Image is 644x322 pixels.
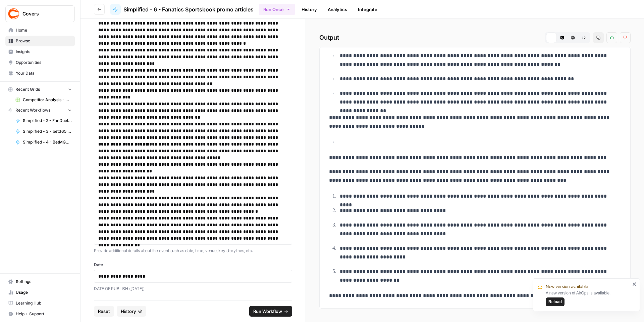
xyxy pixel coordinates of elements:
[546,283,588,290] span: New version available
[249,306,292,317] button: Run Workflow
[546,297,565,306] button: Reload
[5,36,75,46] a: Browse
[23,139,72,145] span: Simplified - 4 - BetMGM bonus code articles
[16,70,72,76] span: Your Data
[23,128,72,134] span: Simplified - 3 - bet365 bonus code articles
[5,309,75,319] button: Help + Support
[546,290,630,306] div: A new version of AirOps is available.
[98,308,110,315] span: Reset
[94,262,292,268] label: Date
[319,32,631,43] h2: Output
[22,10,63,17] span: Covers
[298,4,321,15] a: History
[94,306,114,317] button: Reset
[5,84,75,94] button: Recent Grids
[5,298,75,309] a: Learning Hub
[15,107,50,113] span: Recent Workflows
[12,94,75,105] a: Competitor Analysis - URL Specific Grid
[16,49,72,55] span: Insights
[123,5,254,13] span: Simplified - 6 - Fanatics Sportsbook promo articles
[253,308,282,315] span: Run Workflow
[5,46,75,57] a: Insights
[5,105,75,115] button: Recent Workflows
[16,311,72,317] span: Help + Support
[94,285,292,292] p: DATE OF PUBLISH ([DATE])
[16,300,72,306] span: Learning Hub
[23,97,72,103] span: Competitor Analysis - URL Specific Grid
[8,8,20,20] img: Covers Logo
[117,306,146,317] button: History
[16,38,72,44] span: Browse
[5,276,75,287] a: Settings
[12,137,75,148] a: Simplified - 4 - BetMGM bonus code articles
[94,247,292,254] p: Provide additional details about the event such as date, time, venue, key storylines, etc.
[15,86,40,92] span: Recent Grids
[16,279,72,285] span: Settings
[354,4,381,15] a: Integrate
[5,5,75,22] button: Workspace: Covers
[23,118,72,124] span: Simplified - 2 - FanDuel promo code articles
[121,308,136,315] span: History
[16,289,72,295] span: Usage
[632,281,637,287] button: close
[324,4,351,15] a: Analytics
[12,126,75,137] a: Simplified - 3 - bet365 bonus code articles
[548,299,562,305] span: Reload
[16,59,72,66] span: Opportunities
[5,68,75,79] a: Your Data
[12,115,75,126] a: Simplified - 2 - FanDuel promo code articles
[5,287,75,298] a: Usage
[5,57,75,68] a: Opportunities
[259,4,295,15] button: Run Once
[5,25,75,36] a: Home
[16,27,72,33] span: Home
[110,4,254,15] a: Simplified - 6 - Fanatics Sportsbook promo articles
